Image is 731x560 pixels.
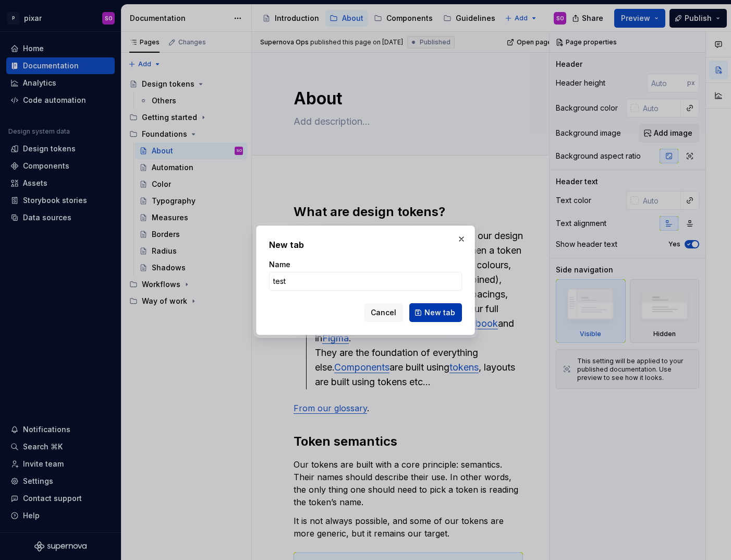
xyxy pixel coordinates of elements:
span: New tab [424,307,455,318]
h2: New tab [269,239,462,251]
label: Name [269,259,290,270]
button: New tab [409,303,462,322]
span: Cancel [371,307,396,318]
button: Cancel [364,303,403,322]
